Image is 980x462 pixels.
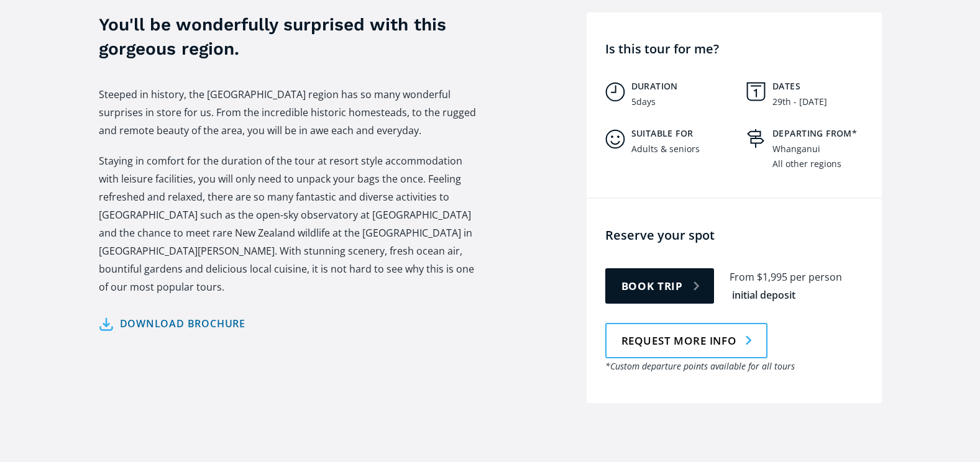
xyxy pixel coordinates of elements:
[631,128,735,139] h5: Suitable for
[772,128,876,139] h5: Departing from*
[605,360,795,372] em: *Custom departure points available for all tours
[99,152,484,296] p: Staying in comfort for the duration of the tour at resort style accommodation with leisure facili...
[772,81,876,92] h5: Dates
[772,97,827,107] div: 29th - [DATE]
[732,288,795,302] div: initial deposit
[631,97,636,107] div: 5
[772,144,820,155] div: Whanganui
[605,227,876,243] h4: Reserve your spot
[605,40,876,57] h4: Is this tour for me?
[631,81,735,92] h5: Duration
[730,270,754,284] div: From
[790,270,842,284] div: per person
[631,144,700,155] div: Adults & seniors
[636,97,656,107] div: days
[99,86,484,140] p: Steeped in history, the [GEOGRAPHIC_DATA] region has so many wonderful surprises in store for us....
[99,315,246,333] a: Download brochure
[99,12,484,61] h3: You'll be wonderfully surprised with this gorgeous region.
[772,159,841,170] div: All other regions
[605,268,715,304] a: Book trip
[757,270,787,284] div: $1,995
[605,323,767,358] a: Request more info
